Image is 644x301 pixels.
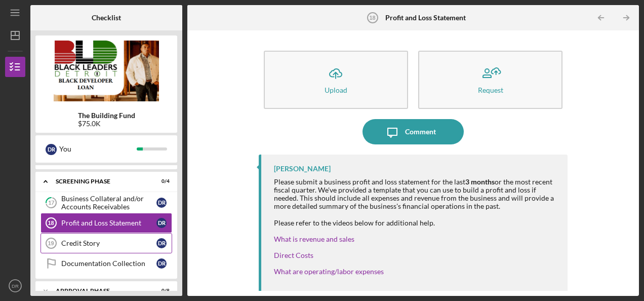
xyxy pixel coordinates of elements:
img: Product logo [35,41,177,101]
div: D R [46,144,57,155]
div: Credit Story [61,239,156,247]
div: D R [156,198,167,208]
div: D R [156,238,167,248]
a: 19Credit StoryDR [41,233,172,253]
div: [PERSON_NAME] [274,165,331,173]
b: Profit and Loss Statement [385,14,466,22]
div: D R [156,258,167,269]
div: Documentation Collection [61,259,156,268]
button: Comment [363,119,464,144]
a: What is revenue and sales [274,235,354,243]
div: D R [156,218,167,228]
div: Profit and Loss Statement [61,219,156,227]
div: Please refer to the videos below for additional help. [274,219,557,227]
tspan: 17 [48,200,55,206]
text: DR [12,283,19,289]
b: The Building Fund [78,111,135,120]
a: 17Business Collateral and/or Accounts ReceivablesDR [41,193,172,213]
a: Direct Costs [274,251,313,259]
div: Request [478,86,503,94]
b: Checklist [92,14,121,22]
div: Please submit a business profit and loss statement for the last or the most recent fiscal quarter... [274,178,557,210]
div: Approval Phase [56,288,144,294]
tspan: 18 [48,220,54,226]
button: DR [5,276,25,296]
button: Request [418,51,562,109]
div: $75.0K [78,120,135,128]
div: You [59,140,137,158]
div: 0 / 8 [151,288,170,294]
a: Share link [274,267,384,276]
div: Comment [405,119,436,144]
tspan: 18 [370,15,376,21]
button: Upload [264,51,408,109]
div: Upload [325,86,347,94]
a: Documentation CollectionDR [41,253,172,274]
a: 18Profit and Loss StatementDR [41,213,172,233]
div: Screening Phase [56,178,144,184]
div: Business Collateral and/or Accounts Receivables [61,195,156,211]
div: 0 / 4 [151,178,170,184]
strong: 3 months [465,177,495,186]
tspan: 19 [48,240,54,246]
